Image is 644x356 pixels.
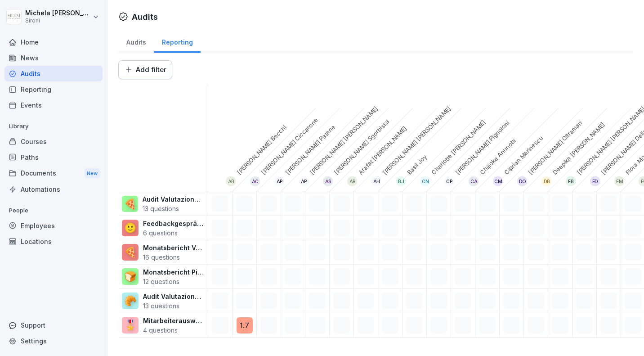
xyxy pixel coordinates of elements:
div: Charlotte [PERSON_NAME] [402,96,510,204]
div: BJ [396,176,406,186]
p: 6 questions [143,228,204,238]
p: 13 questions [143,301,204,311]
div: [PERSON_NAME] Pignoloni [427,96,534,204]
p: Library [4,119,103,134]
div: AP [274,176,284,186]
p: Audit Valutazione Pizzeria [143,194,204,204]
a: DocumentsNew [4,165,103,182]
div: 🍕 [122,196,138,212]
div: AB [226,176,236,186]
div: DO [517,176,527,186]
div: EB [566,176,576,186]
div: Add filter [124,65,166,74]
p: Feedbackgespräch nach 1. Monat [143,219,204,228]
div: AC [250,176,260,186]
a: Audits [4,66,103,81]
a: Settings [4,333,103,349]
div: ED [590,176,600,186]
div: Chijioke Anunobi [451,96,559,204]
div: Documents [4,165,103,182]
div: AH [371,176,381,186]
div: [PERSON_NAME] Patane [257,96,364,204]
div: 🍕 [122,244,139,261]
a: Paths [4,149,103,165]
p: 13 questions [143,204,204,213]
p: Sironi [25,18,91,24]
div: Basil Joy [378,96,486,204]
div: AR [347,176,357,186]
a: Audits [118,30,154,53]
p: 12 questions [143,277,204,286]
div: CP [444,176,454,186]
div: 🍞 [122,268,139,285]
p: Michela [PERSON_NAME] [25,9,91,17]
p: Mitarbeiterauswertung [143,316,204,325]
p: Monatsbericht Pizzeria und Produktion [143,267,204,277]
div: [PERSON_NAME] Oltramari [500,96,607,204]
div: 🎖️ [122,317,139,333]
p: 4 questions [143,325,204,335]
div: [PERSON_NAME] Ciccarone [233,96,340,204]
a: Home [4,34,103,50]
div: 1.7 [237,317,253,333]
a: Courses [4,134,103,149]
div: DB [541,176,551,186]
div: [PERSON_NAME] Sgorbissa [305,96,413,204]
a: Automations [4,181,103,197]
div: [PERSON_NAME] [PERSON_NAME] [281,96,389,204]
p: Monatsbericht Verkauf und Service [143,243,204,252]
a: Events [4,97,103,113]
a: News [4,50,103,66]
p: 16 questions [143,252,204,262]
div: AP [299,176,309,186]
a: Locations [4,234,103,249]
div: Arafat [PERSON_NAME] [330,96,437,204]
h1: Audits [132,11,158,23]
div: CN [420,176,430,186]
div: Support [4,317,103,333]
div: New [85,168,100,179]
div: 🥐 [122,293,139,309]
div: CM [493,176,503,186]
button: Add filter [119,61,172,79]
div: 🙂 [122,220,139,236]
div: FM [614,176,624,186]
div: [PERSON_NAME] [PERSON_NAME] [354,96,461,204]
div: [PERSON_NAME] Becchi [208,96,316,204]
a: Reporting [154,30,201,53]
div: Ciprian Marinescu [475,96,583,204]
a: Reporting [4,81,103,97]
p: Audit Valutazione Produzione [143,292,204,301]
div: AS [323,176,333,186]
p: People [4,203,103,218]
div: CA [469,176,479,186]
a: Employees [4,218,103,234]
div: Deepika [PERSON_NAME] [524,96,631,204]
